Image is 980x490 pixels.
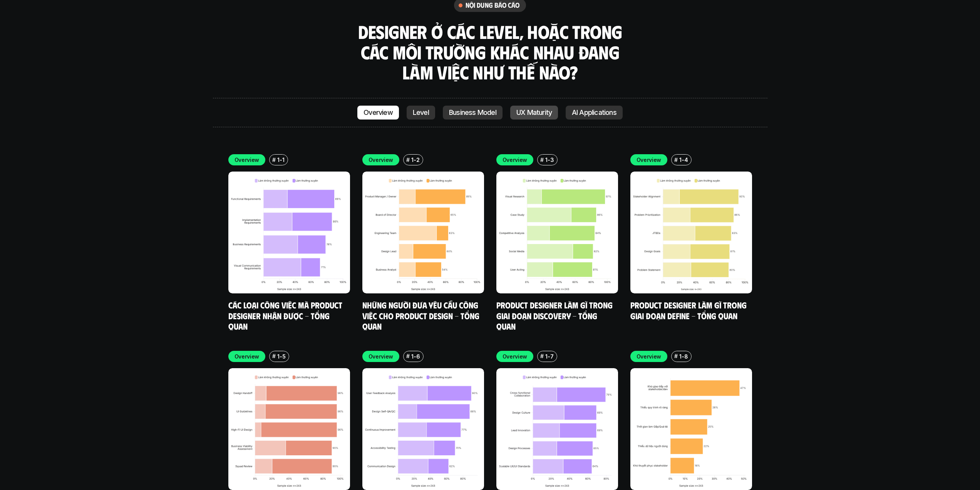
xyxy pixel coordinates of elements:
[235,352,260,360] p: Overview
[545,156,554,164] p: 1-3
[449,109,496,116] p: Business Model
[566,106,623,120] a: AI Applications
[407,106,435,120] a: Level
[364,109,393,116] p: Overview
[679,352,688,360] p: 1-8
[235,156,260,164] p: Overview
[545,352,553,360] p: 1-7
[540,353,544,359] h6: #
[357,106,399,120] a: Overview
[496,300,615,331] a: Product Designer làm gì trong giai đoạn Discovery - Tổng quan
[510,106,558,120] a: UX Maturity
[272,157,276,163] h6: #
[272,353,276,359] h6: #
[516,109,552,116] p: UX Maturity
[679,156,688,164] p: 1-4
[674,353,678,359] h6: #
[503,156,528,164] p: Overview
[277,156,284,164] p: 1-1
[362,300,481,331] a: Những người đưa yêu cầu công việc cho Product Design - Tổng quan
[572,109,616,116] p: AI Applications
[674,157,678,163] h6: #
[355,22,625,83] h3: Designer ở các level, hoặc trong các môi trường khác nhau đang làm việc như thế nào?
[406,157,410,163] h6: #
[637,156,662,164] p: Overview
[228,300,344,331] a: Các loại công việc mà Product Designer nhận được - Tổng quan
[503,352,528,360] p: Overview
[411,156,419,164] p: 1-2
[443,106,503,120] a: Business Model
[406,353,410,359] h6: #
[369,156,394,164] p: Overview
[277,352,285,360] p: 1-5
[369,352,394,360] p: Overview
[637,352,662,360] p: Overview
[630,300,749,321] a: Product Designer làm gì trong giai đoạn Define - Tổng quan
[413,109,429,116] p: Level
[540,157,544,163] h6: #
[466,1,520,10] h6: nội dung báo cáo
[411,352,420,360] p: 1-6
